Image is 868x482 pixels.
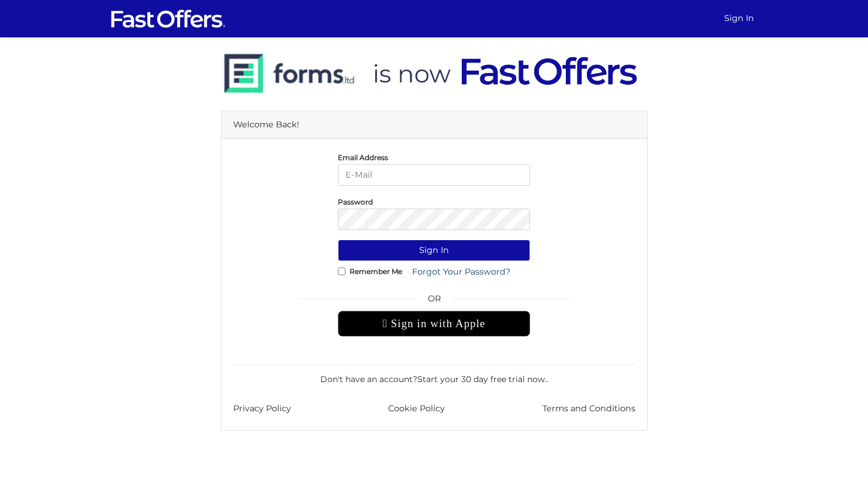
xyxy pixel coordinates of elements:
a: Terms and Conditions [542,402,635,415]
span: OR [338,292,530,311]
a: Cookie Policy [388,402,445,415]
input: E-Mail [338,164,530,186]
a: Forgot Your Password? [404,261,518,283]
div: Sign in with Apple [338,311,530,337]
button: Sign In [338,240,530,261]
div: Welcome Back! [222,111,647,139]
a: Privacy Policy [233,402,291,415]
label: Email Address [338,156,388,159]
div: Don't have an account? . [233,365,635,386]
label: Remember Me [350,270,402,273]
label: Password [338,200,373,203]
a: Start your 30 day free trial now. [417,374,547,384]
a: Sign In [720,7,759,30]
